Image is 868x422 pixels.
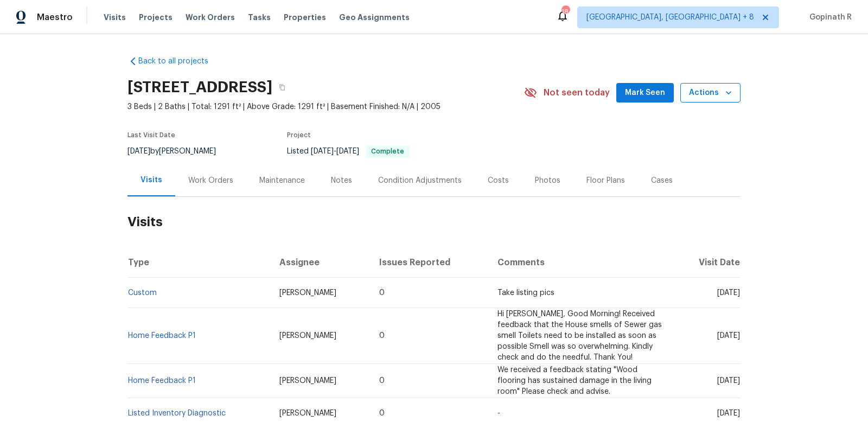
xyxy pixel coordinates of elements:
span: 0 [379,377,385,385]
button: Mark Seen [616,83,674,103]
span: Project [287,132,311,138]
a: Back to all projects [127,56,232,67]
span: [DATE] [717,332,740,340]
th: Issues Reported [371,247,489,278]
h2: [STREET_ADDRESS] [127,82,272,93]
div: Costs [488,175,509,186]
span: We received a feedback stating "Wood flooring has sustained damage in the living room" Please che... [497,366,652,395]
div: Photos [535,175,560,186]
a: Home Feedback P1 [128,377,196,385]
span: Hi [PERSON_NAME], Good Morning! Received feedback that the House smells of Sewer gas smell Toilet... [497,310,662,361]
span: Actions [689,86,732,100]
span: [DATE] [717,377,740,385]
a: Listed Inventory Diagnostic [128,410,226,417]
span: Complete [367,148,409,155]
span: Maestro [37,12,73,23]
h2: Visits [127,197,741,247]
span: Last Visit Date [127,132,175,138]
button: Copy Address [272,78,292,97]
span: [DATE] [717,410,740,417]
div: Cases [651,175,673,186]
span: Properties [284,12,326,23]
span: 0 [379,289,385,297]
span: [DATE] [127,148,150,155]
div: Maintenance [259,175,305,186]
span: Take listing pics [497,289,554,297]
a: Custom [128,289,157,297]
span: [PERSON_NAME] [279,332,336,340]
span: [PERSON_NAME] [279,289,336,297]
th: Assignee [271,247,371,278]
th: Comments [489,247,673,278]
span: 0 [379,410,385,417]
span: 3 Beds | 2 Baths | Total: 1291 ft² | Above Grade: 1291 ft² | Basement Finished: N/A | 2005 [127,101,524,112]
span: - [311,148,359,155]
span: Geo Assignments [339,12,410,23]
a: Home Feedback P1 [128,332,196,340]
span: [GEOGRAPHIC_DATA], [GEOGRAPHIC_DATA] + 8 [586,12,754,23]
span: Work Orders [186,12,235,23]
span: [PERSON_NAME] [279,377,336,385]
button: Actions [680,83,741,103]
th: Visit Date [673,247,741,278]
span: [DATE] [717,289,740,297]
div: 184 [561,7,569,17]
div: Visits [141,175,162,186]
span: Listed [287,148,410,155]
span: [PERSON_NAME] [279,410,336,417]
span: - [497,410,500,417]
span: [DATE] [336,148,359,155]
div: by [PERSON_NAME] [127,145,229,158]
span: Mark Seen [625,86,665,100]
span: Projects [139,12,173,23]
span: Not seen today [544,87,610,98]
th: Type [127,247,271,278]
span: Gopinath R [805,12,852,23]
span: [DATE] [311,148,334,155]
span: Tasks [248,14,271,21]
span: Visits [104,12,126,23]
div: Condition Adjustments [378,175,462,186]
div: Floor Plans [586,175,625,186]
div: Notes [331,175,352,186]
span: 0 [379,332,385,340]
div: Work Orders [188,175,233,186]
